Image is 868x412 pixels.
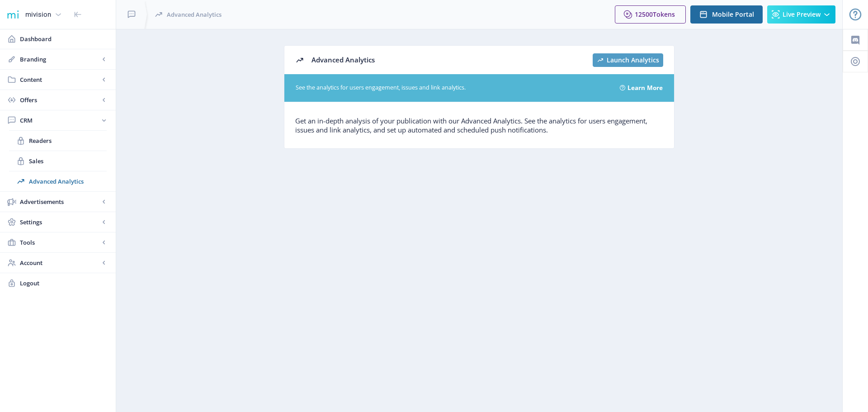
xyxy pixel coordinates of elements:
[615,5,686,24] button: 12500Tokens
[9,171,107,191] a: Advanced Analytics
[20,238,99,247] span: Tools
[295,116,663,134] p: Get an in-depth analysis of your publication with our Advanced Analytics. See the analytics for u...
[9,131,107,151] a: Readers
[20,34,108,43] span: Dashboard
[167,10,222,19] span: Advanced Analytics
[20,258,99,267] span: Account
[593,53,663,67] button: Launch Analytics
[20,218,99,227] span: Settings
[29,136,107,145] span: Readers
[29,156,107,166] span: Sales
[627,81,663,95] a: Learn More
[311,55,375,64] span: Advanced Analytics
[20,279,108,288] span: Logout
[783,11,821,18] span: Live Preview
[690,5,763,24] button: Mobile Portal
[25,5,51,24] div: mivision
[20,116,99,125] span: CRM
[20,75,99,84] span: Content
[20,95,99,104] span: Offers
[296,84,609,92] span: See the analytics for users engagement, issues and link analytics.
[653,10,675,19] span: Tokens
[767,5,835,24] button: Live Preview
[9,151,107,171] a: Sales
[20,197,99,206] span: Advertisements
[607,57,659,64] span: Launch Analytics
[712,11,754,18] span: Mobile Portal
[29,177,107,186] span: Advanced Analytics
[5,7,20,22] img: 1f20cf2a-1a19-485c-ac21-848c7d04f45b.png
[20,55,99,64] span: Branding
